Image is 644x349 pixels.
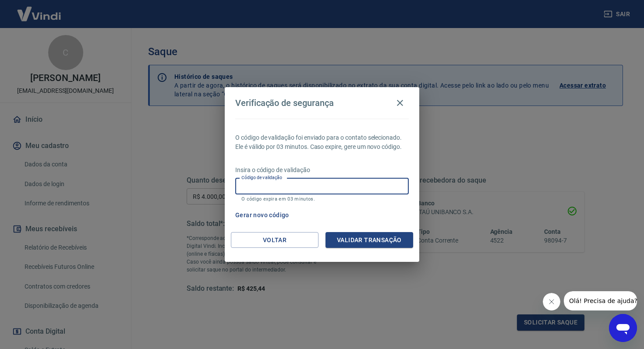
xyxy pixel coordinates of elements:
[326,232,413,248] button: Validar transação
[241,196,403,202] p: O código expira em 03 minutos.
[241,174,282,181] label: Código de validação
[609,314,637,342] iframe: Botão para abrir a janela de mensagens
[5,6,74,13] span: Olá! Precisa de ajuda?
[235,166,409,175] p: Insira o código de validação
[235,133,409,152] p: O código de validação foi enviado para o contato selecionado. Ele é válido por 03 minutos. Caso e...
[235,98,334,108] h4: Verificação de segurança
[564,291,637,310] iframe: Mensagem da empresa
[543,293,560,310] iframe: Fechar mensagem
[232,207,293,223] button: Gerar novo código
[231,232,318,248] button: Voltar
